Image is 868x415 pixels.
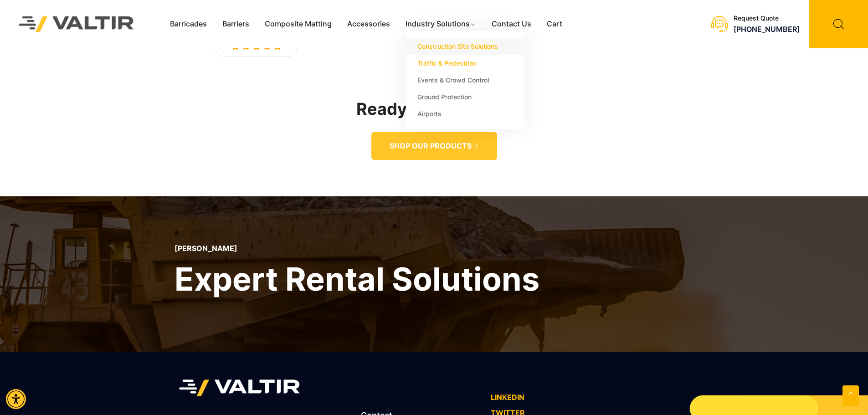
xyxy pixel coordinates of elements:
a: Ground Protection [406,88,524,105]
a: Barriers [215,17,257,31]
a: Cart [539,17,570,31]
a: Composite Matting [257,17,339,31]
a: Contact Us [484,17,539,31]
a: Barricades [162,17,215,31]
p: [PERSON_NAME] [175,244,539,253]
a: Events & Crowd Control [406,72,524,88]
h2: Expert Rental Solutions [175,258,539,300]
img: Valtir Rentals [7,4,146,44]
span: SHOP OUR PRODUCTS [390,141,472,151]
a: Construction Site Solutions [406,38,524,55]
a: call (888) 496-3625 [734,25,800,34]
a: Traffic & Pedestrian [406,55,524,72]
img: Valtir Rentals [179,375,300,401]
div: Request Quote [734,15,800,22]
a: Accessories [339,17,398,31]
a: Open this option [842,385,859,406]
div: Accessibility Menu [6,389,26,409]
a: Airports [406,105,524,122]
a: LINKEDIN - open in a new tab [491,393,524,402]
a: Industry Solutions [398,17,484,31]
h2: Ready For a Quote? [175,100,694,118]
a: SHOP OUR PRODUCTS [371,132,497,160]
